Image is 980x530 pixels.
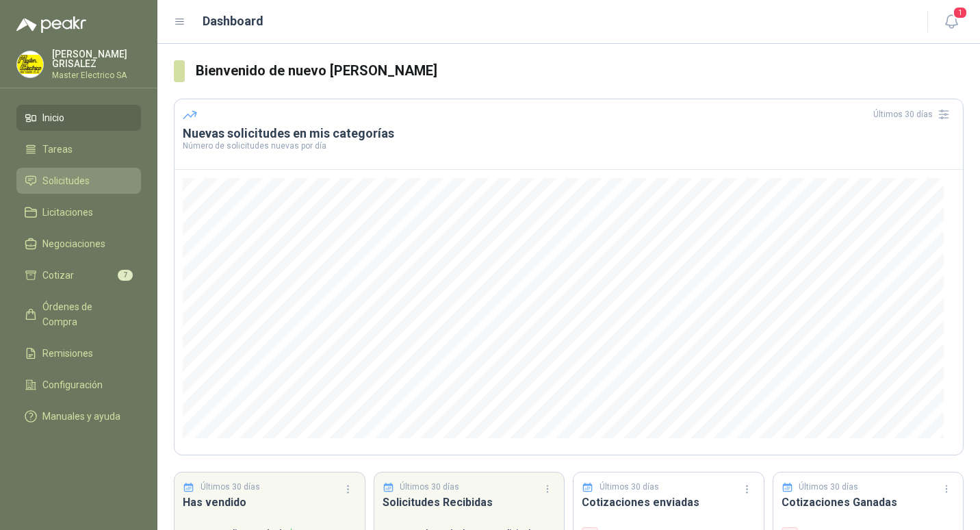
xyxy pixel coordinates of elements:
[939,10,964,34] button: 1
[42,377,103,392] span: Configuración
[42,346,93,361] span: Remisiones
[16,294,141,335] a: Órdenes de Compra
[782,494,955,511] h3: Cotizaciones Ganadas
[183,494,357,511] h3: Has vendido
[183,125,955,142] h3: Nuevas solicitudes en mis categorías
[118,270,133,281] span: 7
[16,105,141,131] a: Inicio
[42,110,64,125] span: Inicio
[42,173,90,188] span: Solicitudes
[42,299,128,329] span: Órdenes de Compra
[953,6,968,19] span: 1
[183,142,955,150] p: Número de solicitudes nuevas por día
[201,481,260,494] p: Últimos 30 días
[582,494,756,511] h3: Cotizaciones enviadas
[400,481,459,494] p: Últimos 30 días
[203,12,263,31] h1: Dashboard
[42,205,93,220] span: Licitaciones
[16,199,141,225] a: Licitaciones
[42,409,120,424] span: Manuales y ayuda
[16,372,141,398] a: Configuración
[16,168,141,194] a: Solicitudes
[52,71,141,79] p: Master Electrico SA
[599,481,659,494] p: Últimos 30 días
[16,340,141,366] a: Remisiones
[196,60,964,81] h3: Bienvenido de nuevo [PERSON_NAME]
[873,103,955,125] div: Últimos 30 días
[383,494,556,511] h3: Solicitudes Recibidas
[16,136,141,162] a: Tareas
[17,51,43,77] img: Company Logo
[52,49,141,68] p: [PERSON_NAME] GRISALEZ
[16,16,86,33] img: Logo peakr
[42,236,105,251] span: Negociaciones
[16,262,141,288] a: Cotizar7
[42,268,74,283] span: Cotizar
[16,403,141,429] a: Manuales y ayuda
[16,231,141,257] a: Negociaciones
[799,481,858,494] p: Últimos 30 días
[42,142,73,157] span: Tareas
